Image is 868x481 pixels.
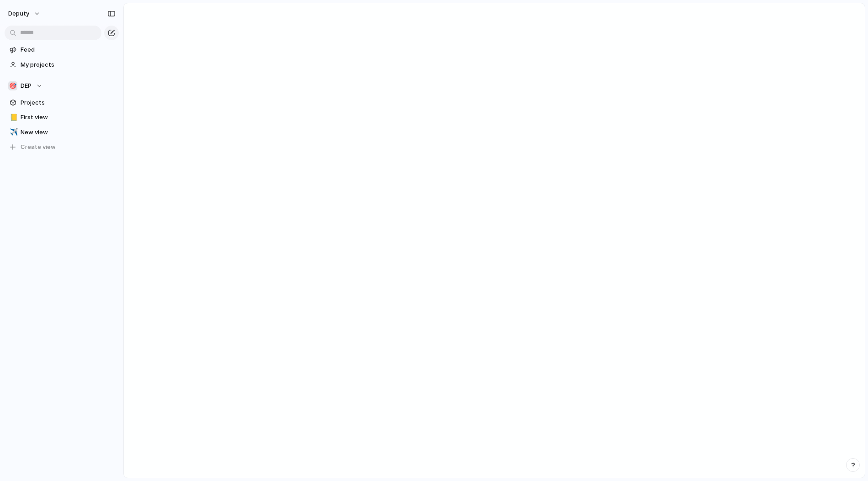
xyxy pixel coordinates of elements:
[8,113,17,122] button: 📒
[8,128,17,137] button: ✈️
[5,111,119,124] a: 📒First view
[5,96,119,110] a: Projects
[4,6,45,21] button: deputy
[21,81,32,90] span: DEP
[5,58,119,72] a: My projects
[5,43,119,57] a: Feed
[21,45,116,54] span: Feed
[5,79,119,93] button: 🎯DEP
[21,143,56,152] span: Create view
[21,113,116,122] span: First view
[21,60,116,69] span: My projects
[21,128,116,137] span: New view
[5,126,119,139] a: ✈️New view
[21,98,116,107] span: Projects
[5,140,119,154] button: Create view
[8,9,29,18] span: deputy
[8,81,17,90] div: 🎯
[10,112,16,123] div: 📒
[10,127,16,137] div: ✈️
